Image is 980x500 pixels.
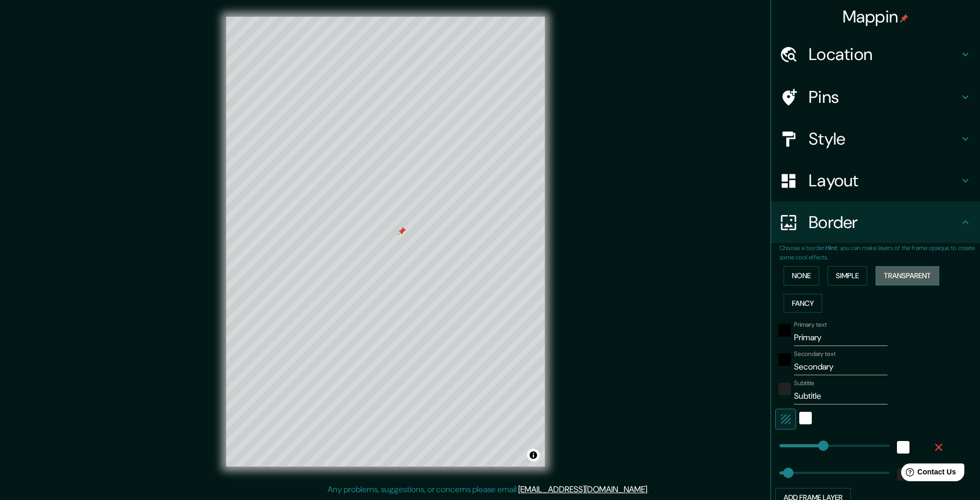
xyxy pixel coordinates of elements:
[649,483,650,496] div: .
[771,76,980,118] div: Pins
[771,160,980,201] div: Layout
[809,170,959,191] h4: Layout
[771,118,980,160] div: Style
[328,483,649,496] p: Any problems, suggestions, or concerns please email .
[799,412,812,424] button: white
[809,87,959,108] h4: Pins
[771,201,980,243] div: Border
[779,243,980,262] p: Choose a border. : you can make layers of the frame opaque to create some cool effects.
[809,44,959,65] h4: Location
[827,266,867,285] button: Simple
[809,128,959,149] h4: Style
[876,266,939,285] button: Transparent
[518,484,647,495] a: [EMAIL_ADDRESS][DOMAIN_NAME]
[778,324,791,337] button: black
[527,449,540,461] button: Toggle attribution
[794,320,826,329] label: Primary text
[784,266,819,285] button: None
[778,383,791,395] button: color-222222
[784,294,822,313] button: Fancy
[650,483,652,496] div: .
[794,350,836,359] label: Secondary text
[778,353,791,366] button: black
[771,33,980,75] div: Location
[900,14,908,22] img: pin-icon.png
[887,459,969,489] iframe: Help widget launcher
[809,212,959,233] h4: Border
[825,244,837,252] b: Hint
[843,6,909,27] h4: Mappin
[897,441,909,454] button: white
[794,379,814,388] label: Subtitle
